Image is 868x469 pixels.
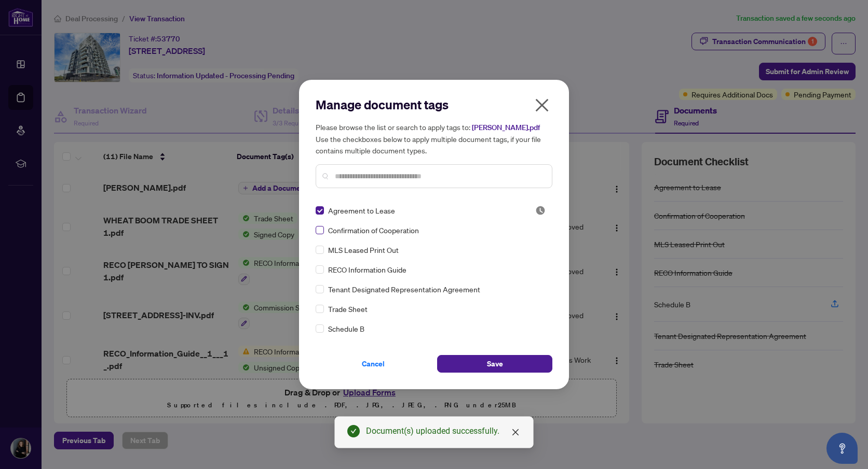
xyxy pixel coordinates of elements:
[366,425,521,437] div: Document(s) uploaded successfully.
[316,96,552,113] h2: Manage document tags
[316,121,552,156] h5: Please browse the list or search to apply tags to: Use the checkboxes below to apply multiple doc...
[534,97,550,113] span: close
[328,205,395,216] span: Agreement to Lease
[362,356,385,372] span: Cancel
[826,433,858,464] button: Open asap
[472,123,540,132] span: [PERSON_NAME].pdf
[316,355,431,373] button: Cancel
[535,205,546,216] span: Pending Review
[328,224,419,236] span: Confirmation of Cooperation
[328,323,364,334] span: Schedule B
[328,283,480,295] span: Tenant Designated Representation Agreement
[535,205,546,216] img: status
[437,355,552,373] button: Save
[347,425,360,437] span: check-circle
[487,356,503,372] span: Save
[510,427,521,438] a: Close
[328,244,399,255] span: MLS Leased Print Out
[328,303,368,315] span: Trade Sheet
[511,428,520,436] span: close
[328,264,406,275] span: RECO Information Guide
